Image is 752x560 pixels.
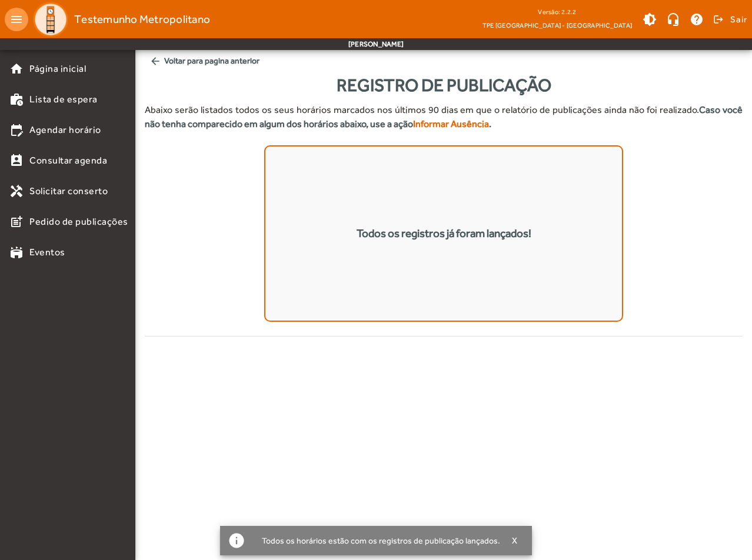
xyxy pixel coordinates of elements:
p: Abaixo serão listados todos os seus horários marcados nos últimos 90 dias em que o relatório de p... [145,103,743,131]
span: Pedido de publicações [29,215,128,229]
div: Todos os horários estão com os registros de publicação lançados. [252,532,500,549]
span: Solicitar conserto [29,184,108,198]
span: Eventos [29,245,65,259]
span: Testemunho Metropolitano [74,10,210,29]
mat-icon: handyman [9,184,24,198]
mat-icon: home [9,62,24,76]
mat-icon: menu [5,8,28,31]
span: TPE [GEOGRAPHIC_DATA] - [GEOGRAPHIC_DATA] [483,19,632,31]
span: Página inicial [29,62,86,76]
mat-icon: post_add [9,215,24,229]
span: Consultar agenda [29,154,107,168]
span: Sair [730,10,747,29]
a: Testemunho Metropolitano [28,2,210,37]
img: Logo TPE [33,2,68,37]
span: X [512,535,518,546]
mat-icon: stadium [9,245,24,259]
div: Versão: 2.2.2 [483,5,632,19]
div: Registro de Publicação [145,72,743,98]
span: Agendar horário [29,123,101,137]
mat-icon: arrow_back [149,55,161,67]
mat-icon: edit_calendar [9,123,24,137]
strong: Informar Ausência [413,118,489,129]
button: X [500,535,530,546]
span: Lista de espera [29,92,98,106]
span: Voltar para pagina anterior [145,50,743,72]
mat-icon: work_history [9,92,24,106]
mat-icon: perm_contact_calendar [9,154,24,168]
button: Sair [711,11,747,28]
div: Todos os registros já foram lançados! [357,225,531,242]
mat-icon: info [228,532,245,549]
